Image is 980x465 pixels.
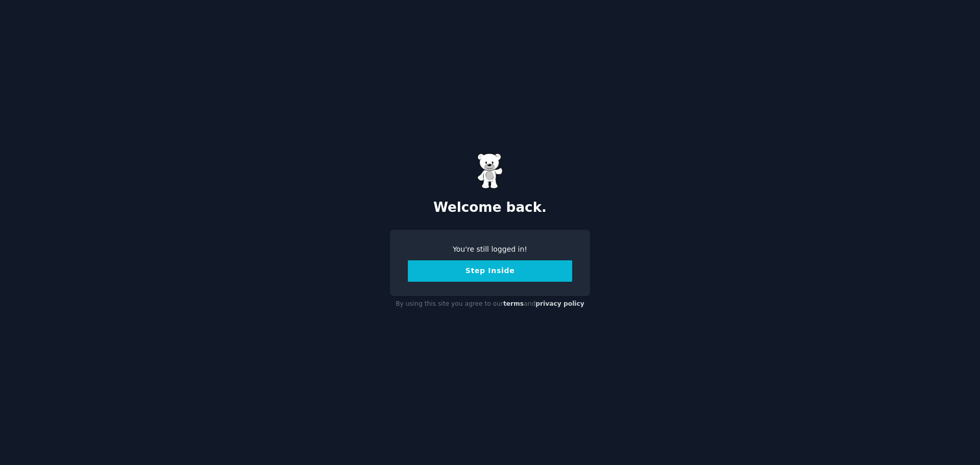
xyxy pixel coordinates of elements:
a: privacy policy [535,300,584,307]
a: terms [503,300,524,307]
h2: Welcome back. [390,200,590,216]
button: Step Inside [408,260,572,282]
a: Step Inside [408,266,572,275]
div: By using this site you agree to our and [390,296,590,312]
img: Gummy Bear [477,153,503,189]
div: You're still logged in! [408,244,572,255]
